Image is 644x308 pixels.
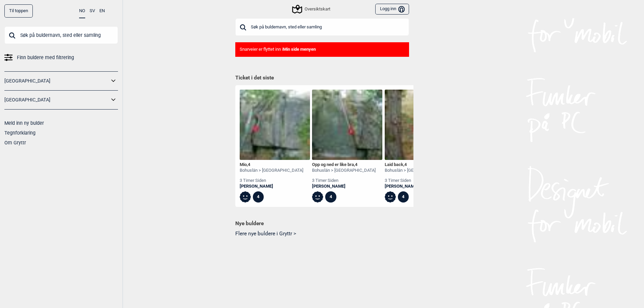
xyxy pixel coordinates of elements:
a: Finn buldere med filtrering [4,53,118,63]
div: Til toppen [4,4,33,18]
span: 4 [248,162,250,167]
div: Bohuslän > [GEOGRAPHIC_DATA] [240,168,303,173]
a: [GEOGRAPHIC_DATA] [4,76,109,86]
input: Søk på buldernavn, sted eller samling [4,26,118,44]
a: Meld inn ny bulder [4,120,44,126]
button: EN [99,4,105,18]
div: Bohuslän > [GEOGRAPHIC_DATA] [385,168,448,173]
div: Snarveier er flyttet inn i [235,42,409,57]
a: Tegnforklaring [4,130,35,136]
img: Opp og ned er like bra 201221 [312,90,382,160]
a: Om Gryttr [4,140,26,145]
img: Laid back [385,90,455,160]
div: 4 [253,191,264,203]
div: 3 timer siden [240,178,303,184]
div: Mio , [240,162,303,168]
span: 4 [355,162,357,167]
h1: Ticket i det siste [235,74,409,82]
img: Mio [240,90,310,160]
h1: Nye buldere [235,220,409,227]
div: Opp og ned er like bra , [312,162,376,168]
div: Bohuslän > [GEOGRAPHIC_DATA] [312,168,376,173]
span: 4 [404,162,407,167]
a: [PERSON_NAME] [312,184,376,189]
div: Oversiktskart [293,5,330,13]
a: [PERSON_NAME] [240,184,303,189]
div: 3 timer siden [312,178,376,184]
span: Finn buldere med filtrering [17,53,74,63]
div: 4 [325,191,336,203]
button: NO [79,4,85,18]
input: Søk på buldernavn, sted eller samling [235,18,409,36]
div: 4 [398,191,409,203]
a: [GEOGRAPHIC_DATA] [4,95,109,105]
div: Laid back , [385,162,448,168]
button: SV [90,4,95,18]
b: Min side menyen [283,47,316,52]
div: 3 timer siden [385,178,448,184]
button: Logg inn [375,4,409,15]
button: Flere nye buldere i Gryttr > [235,229,409,239]
a: [PERSON_NAME] [385,184,448,189]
